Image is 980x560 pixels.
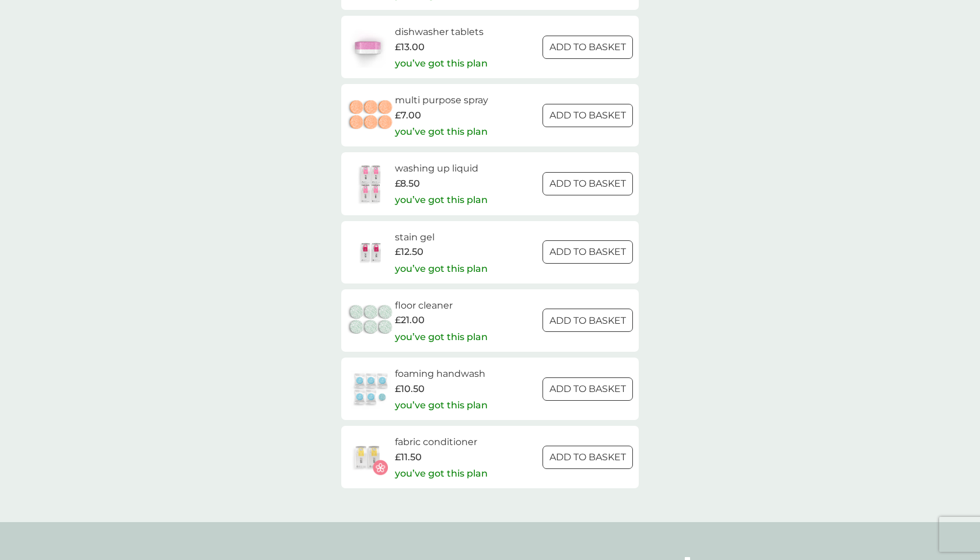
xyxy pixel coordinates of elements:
[395,435,488,450] h6: fabric conditioner
[542,446,633,469] button: ADD TO BASKET
[347,369,395,409] img: foaming handwash
[395,261,488,276] p: you’ve got this plan
[395,466,488,481] p: you’ve got this plan
[549,40,626,55] p: ADD TO BASKET
[395,24,488,40] h6: dishwasher tablets
[347,27,388,68] img: dishwasher tablets
[395,244,423,260] span: £12.50
[395,176,420,191] span: £8.50
[395,161,488,176] h6: washing up liquid
[549,244,626,260] p: ADD TO BASKET
[347,437,388,478] img: fabric conditioner
[542,240,633,264] button: ADD TO BASKET
[395,298,488,313] h6: floor cleaner
[549,176,626,191] p: ADD TO BASKET
[395,124,488,139] p: you’ve got this plan
[347,300,395,341] img: floor cleaner
[395,230,488,245] h6: stain gel
[542,104,633,127] button: ADD TO BASKET
[542,36,633,59] button: ADD TO BASKET
[395,108,421,123] span: £7.00
[395,56,488,71] p: you’ve got this plan
[549,381,626,397] p: ADD TO BASKET
[395,330,488,345] p: you’ve got this plan
[395,93,488,108] h6: multi purpose spray
[395,381,425,397] span: £10.50
[395,313,425,328] span: £21.00
[395,450,422,465] span: £11.50
[347,232,395,272] img: stain gel
[395,366,488,381] h6: foaming handwash
[347,95,395,136] img: multi purpose spray
[549,313,626,328] p: ADD TO BASKET
[542,172,633,195] button: ADD TO BASKET
[395,40,425,55] span: £13.00
[542,309,633,332] button: ADD TO BASKET
[395,398,488,413] p: you’ve got this plan
[549,108,626,123] p: ADD TO BASKET
[549,450,626,465] p: ADD TO BASKET
[542,377,633,401] button: ADD TO BASKET
[395,192,488,208] p: you’ve got this plan
[347,163,395,204] img: washing up liquid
